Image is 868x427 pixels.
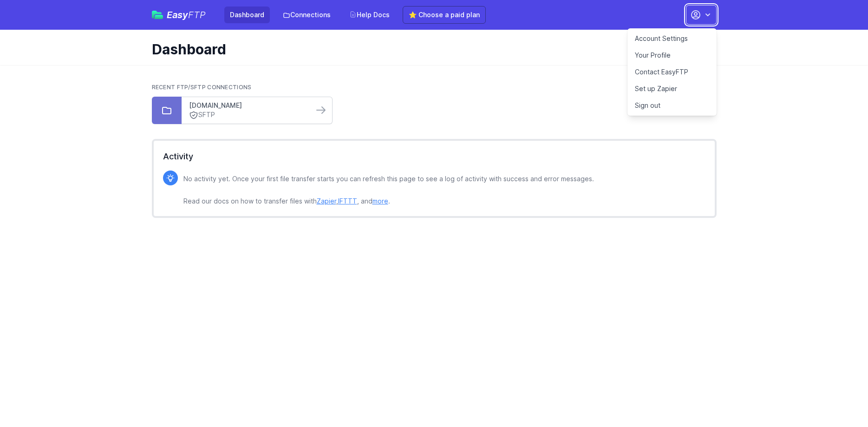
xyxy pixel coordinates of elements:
[188,9,206,20] span: FTP
[627,47,717,64] a: Your Profile
[627,64,717,80] a: Contact EasyFTP
[183,173,594,207] p: No activity yet. Once your first file transfer starts you can refresh this page to see a log of a...
[403,6,486,24] a: ⭐ Choose a paid plan
[627,30,717,47] a: Account Settings
[152,10,206,20] a: EasyFTP
[627,80,717,97] a: Set up Zapier
[189,110,306,120] a: SFTP
[822,381,857,416] iframe: Drift Widget Chat Controller
[338,197,357,205] a: IFTTT
[152,11,163,19] img: easyftp_logo.png
[189,101,306,110] a: [DOMAIN_NAME]
[152,41,709,58] h1: Dashboard
[152,84,717,91] h2: Recent FTP/SFTP Connections
[163,150,705,163] h2: Activity
[167,10,206,20] span: Easy
[317,197,336,205] a: Zapier
[344,7,395,23] a: Help Docs
[372,197,388,205] a: more
[224,7,270,23] a: Dashboard
[627,97,717,114] a: Sign out
[277,7,336,23] a: Connections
